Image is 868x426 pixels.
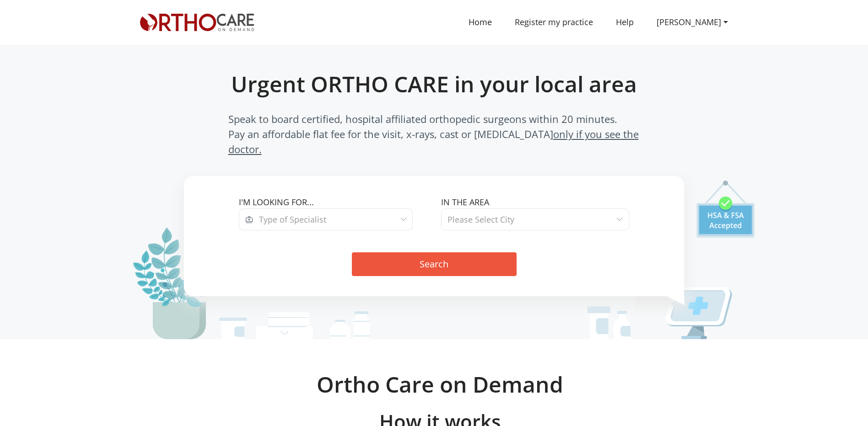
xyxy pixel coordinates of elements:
a: [PERSON_NAME] [645,12,739,32]
a: Home [457,12,503,32]
label: I'm looking for... [239,196,427,208]
h2: Ortho Care on Demand [146,371,734,398]
label: In the area [441,196,629,208]
span: Please Select City [447,214,514,225]
a: Register my practice [503,12,604,32]
a: Help [604,12,645,32]
span: Speak to board certified, hospital affiliated orthopedic surgeons within 20 minutes. Pay an affor... [228,112,640,157]
h1: Urgent ORTHO CARE in your local area [205,71,664,97]
button: Search [352,252,517,276]
span: Type of Specialist [259,214,326,225]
